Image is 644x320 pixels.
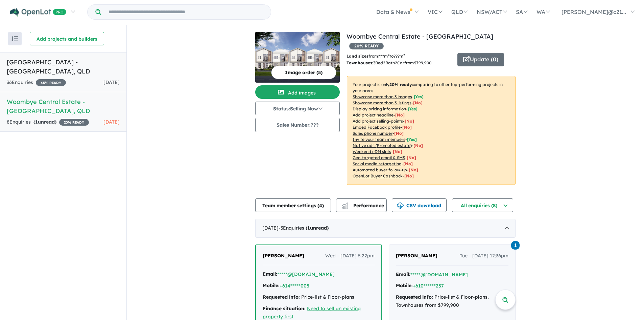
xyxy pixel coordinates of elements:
span: Performance [342,202,384,209]
span: [PERSON_NAME] [396,253,437,259]
u: Invite your team members [353,137,405,142]
button: Add images [255,85,340,99]
span: to [389,54,405,59]
u: Sales phone number [353,131,392,136]
span: Wed - [DATE] 5:22pm [325,252,375,260]
p: from [347,53,452,60]
div: Price-list & Floor-plans [263,293,375,301]
img: line-chart.svg [342,202,348,206]
span: [PERSON_NAME]@c21... [562,8,626,15]
u: Geo-targeted email & SMS [353,155,405,160]
strong: Requested info: [263,294,300,300]
u: Automated buyer follow-up [353,167,407,172]
b: Land sizes [347,54,368,59]
u: Showcase more than 3 listings [353,100,411,105]
span: [ No ] [395,112,405,118]
img: download icon [397,202,404,209]
b: 20 % ready [389,82,412,87]
span: 20 % READY [59,119,89,126]
a: [PERSON_NAME] [396,252,437,260]
u: Add project selling-points [353,119,403,124]
u: ???m [393,54,405,59]
span: 20 % READY [349,43,384,49]
button: Team member settings (4) [255,198,331,212]
button: Sales Number:??? [255,118,340,132]
button: Status:Selling Now [255,102,340,115]
div: 36 Enquir ies [7,79,66,87]
span: [No] [413,143,423,148]
u: Weekend eDM slots [353,149,391,154]
strong: ( unread) [306,225,329,231]
u: 2 [395,60,397,65]
span: 4 [319,202,322,209]
p: Your project is only comparing to other top-performing projects in your area: - - - - - - - - - -... [347,76,516,185]
h5: [GEOGRAPHIC_DATA] - [GEOGRAPHIC_DATA] , QLD [7,58,120,76]
strong: Email: [396,271,410,277]
img: sort.svg [11,36,18,41]
u: 3 [373,60,375,65]
h5: Woombye Central Estate - [GEOGRAPHIC_DATA] , QLD [7,97,120,115]
strong: Mobile: [396,282,413,289]
u: Add project headline [353,112,393,118]
u: Display pricing information [353,106,406,111]
span: [ Yes ] [414,94,424,99]
u: Showcase more than 3 images [353,94,412,99]
span: - 3 Enquir ies [279,225,329,231]
button: Performance [336,198,387,212]
span: [No] [403,161,413,166]
span: [No] [409,167,418,172]
span: [ No ] [394,131,404,136]
strong: Requested info: [396,294,433,300]
img: bar-chart.svg [341,205,348,209]
a: 1 [511,240,520,250]
span: Tue - [DATE] 12:36pm [460,252,508,260]
strong: ( unread) [33,119,56,125]
u: $ 799,900 [414,60,431,65]
u: 2 [383,60,385,65]
img: Openlot PRO Logo White [10,8,66,17]
span: [ No ] [405,119,414,124]
u: Embed Facebook profile [353,125,401,130]
div: Price-list & Floor-plans, Townhouses from $799,900 [396,293,508,310]
sup: 2 [403,53,405,57]
span: [DATE] [103,79,120,85]
div: [DATE] [255,219,516,238]
sup: 2 [388,53,389,57]
button: CSV download [392,198,447,212]
span: [DATE] [103,119,120,125]
button: Image order (5) [271,66,336,79]
span: [ No ] [402,125,412,130]
u: Native ads (Promoted estate) [353,143,412,148]
u: Social media retargeting [353,161,402,166]
strong: Mobile: [263,282,280,289]
u: OpenLot Buyer Cashback [353,173,403,178]
a: Need to sell an existing property first [263,305,361,320]
img: Woombye Central Estate - Woombye [255,32,340,83]
button: Add projects and builders [30,32,104,45]
span: [ No ] [413,100,423,105]
span: [ Yes ] [408,106,418,111]
span: [ Yes ] [407,137,417,142]
p: Bed Bath Car from [347,60,452,66]
span: [PERSON_NAME] [263,253,304,259]
span: [No] [404,173,414,178]
a: [PERSON_NAME] [263,252,304,260]
u: ??? m [378,54,389,59]
span: 1 [35,119,38,125]
span: [No] [393,149,402,154]
button: All enquiries (8) [452,198,513,212]
strong: Finance situation: [263,305,306,312]
a: Woombye Central Estate - [GEOGRAPHIC_DATA] [347,33,493,40]
span: 1 [307,225,310,231]
b: Townhouses: [347,60,373,65]
div: 8 Enquir ies [7,118,89,126]
span: 45 % READY [36,79,66,86]
span: [No] [407,155,416,160]
strong: Email: [263,271,277,277]
span: 1 [511,241,520,250]
input: Try estate name, suburb, builder or developer [102,5,269,19]
button: Update (0) [457,53,504,66]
